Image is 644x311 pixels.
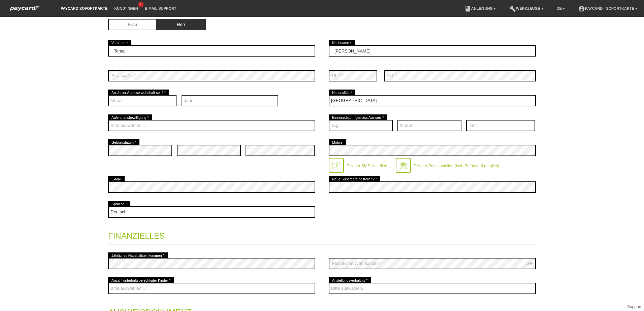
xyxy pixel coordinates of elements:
a: E-Mail Support [141,6,180,10]
a: paycard Sofortkarte [57,6,111,10]
div: CHF [525,261,533,265]
a: bookAnleitung ▾ [461,6,499,10]
i: book [464,5,471,12]
a: account_circlepaycard - Sofortkarte ▾ [575,6,641,10]
i: build [509,5,516,12]
a: paycard Sofortkarte [7,8,44,13]
i: account_circle [578,5,585,12]
label: PIN per SMS zustellen [347,164,387,168]
a: buildWerkzeuge ▾ [506,6,547,10]
a: Kund*innen [111,6,141,10]
img: paycard Sofortkarte [7,5,44,12]
a: Support [627,305,641,309]
a: DE ▾ [553,6,568,10]
span: 7 [138,2,143,7]
label: PIN per Post zustellen (kein Sofortkauf möglich) [414,164,500,168]
legend: Finanzielles [108,224,536,244]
